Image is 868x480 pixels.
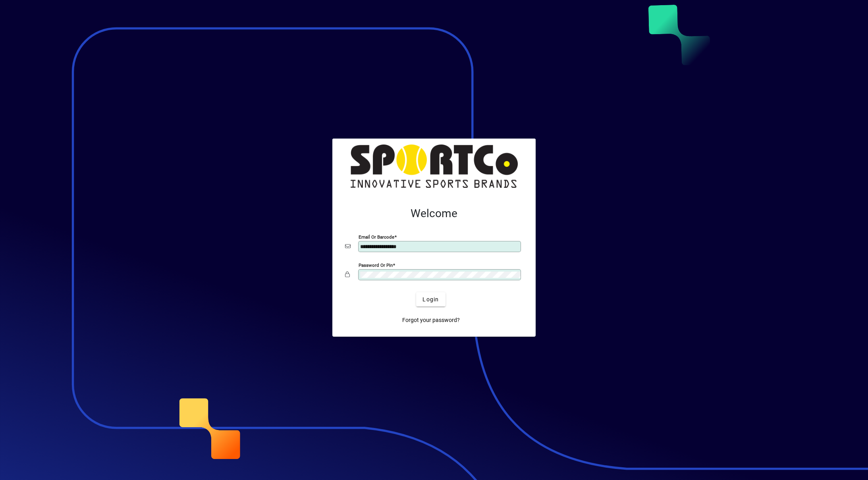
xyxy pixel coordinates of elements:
span: Login [422,295,439,304]
button: Login [416,292,445,307]
h2: Welcome [345,207,523,220]
span: Forgot your password? [402,316,460,324]
mat-label: Password or Pin [359,262,393,268]
mat-label: Email or Barcode [359,234,394,240]
a: Forgot your password? [399,313,463,327]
